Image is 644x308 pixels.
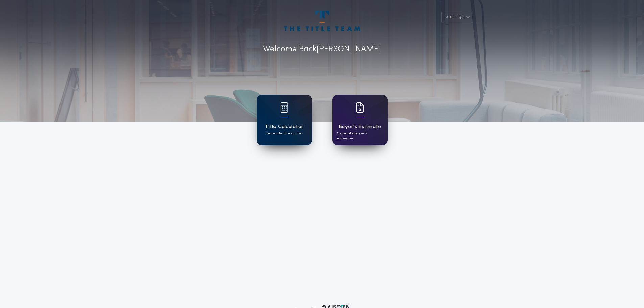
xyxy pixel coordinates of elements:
[266,131,303,136] p: Generate title quotes
[332,95,388,145] a: card iconBuyer's EstimateGenerate buyer's estimates
[441,11,473,23] button: Settings
[356,102,364,113] img: card icon
[339,123,381,131] h1: Buyer's Estimate
[280,102,288,113] img: card icon
[263,43,381,55] p: Welcome Back [PERSON_NAME]
[257,95,312,145] a: card iconTitle CalculatorGenerate title quotes
[337,131,383,141] p: Generate buyer's estimates
[284,11,360,31] img: account-logo
[265,123,303,131] h1: Title Calculator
